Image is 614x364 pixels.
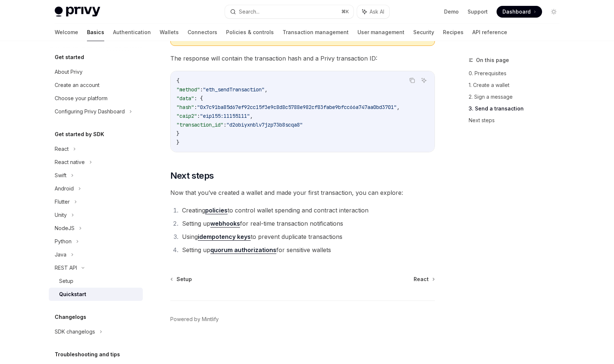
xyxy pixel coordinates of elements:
span: ⌘ K [341,9,349,15]
span: : [224,121,226,128]
div: Create an account [55,81,99,90]
h5: Get started by SDK [55,130,104,139]
a: React [414,276,434,283]
a: idempotency keys [198,233,251,241]
button: Search...⌘K [225,5,353,18]
div: Android [55,184,74,193]
span: } [177,139,179,146]
a: Support [468,8,488,15]
a: API reference [472,23,507,41]
a: 1. Create a wallet [469,79,566,91]
span: , [250,113,253,119]
a: Powered by Mintlify [170,316,219,323]
a: webhooks [210,220,240,227]
span: Setup [177,276,192,283]
a: Recipes [443,23,464,41]
button: Copy the contents from the code block [407,76,417,85]
div: Swift [55,171,66,180]
div: Search... [239,7,259,16]
div: React [55,145,69,153]
a: Connectors [188,23,217,41]
div: Quickstart [59,290,86,299]
a: Wallets [160,23,179,41]
a: Demo [444,8,459,15]
a: 3. Send a transaction [469,103,566,114]
span: : [200,86,203,93]
span: "hash" [177,104,194,110]
span: { [177,77,179,84]
span: React [414,276,429,283]
a: Security [413,23,434,41]
span: Ask AI [370,8,384,15]
span: "method" [177,86,200,93]
a: Quickstart [49,288,143,301]
a: Welcome [55,23,78,41]
div: Choose your platform [55,94,108,103]
a: Policies & controls [226,23,274,41]
div: SDK changelogs [55,327,95,336]
span: Next steps [170,170,214,182]
a: quorum authorizations [210,246,276,254]
span: Now that you’ve created a wallet and made your first transaction, you can explore: [170,188,435,198]
a: About Privy [49,65,143,79]
span: On this page [476,56,509,65]
a: Setup [171,276,192,283]
span: : { [194,95,203,102]
div: REST API [55,263,77,272]
span: : [194,104,197,110]
button: Toggle dark mode [548,6,560,18]
a: User management [357,23,404,41]
a: Dashboard [497,6,542,18]
a: Create an account [49,79,143,92]
div: About Privy [55,68,83,76]
a: 0. Prerequisites [469,68,566,79]
span: : [197,113,200,119]
a: Setup [49,274,143,288]
h5: Changelogs [55,313,86,321]
li: Setting up for real-time transaction notifications [180,218,435,229]
a: 2. Sign a message [469,91,566,103]
img: light logo [55,7,100,17]
a: Next steps [469,114,566,126]
li: Using to prevent duplicate transactions [180,232,435,242]
button: Ask AI [357,5,389,18]
a: policies [205,207,228,214]
a: Authentication [113,23,151,41]
button: Ask AI [419,76,429,85]
div: Configuring Privy Dashboard [55,107,125,116]
span: } [177,130,179,137]
span: "d2obiyxnblv7jzp73b8scqa8" [226,121,303,128]
div: Unity [55,211,67,219]
span: , [265,86,268,93]
span: , [397,104,400,110]
span: "0x7c91ba85d67ef92cc15f3e9c8d8c5788e982cf83fabe9bfcc66a747aa0bd3701" [197,104,397,110]
a: Basics [87,23,104,41]
div: NodeJS [55,224,75,233]
a: Transaction management [283,23,349,41]
div: Flutter [55,197,70,206]
li: Creating to control wallet spending and contract interaction [180,205,435,215]
div: Setup [59,277,73,285]
span: "caip2" [177,113,197,119]
div: React native [55,158,85,167]
span: "transaction_id" [177,121,224,128]
span: "eth_sendTransaction" [203,86,265,93]
a: Choose your platform [49,92,143,105]
span: "eip155:11155111" [200,113,250,119]
li: Setting up for sensitive wallets [180,245,435,255]
div: Java [55,250,66,259]
span: "data" [177,95,194,102]
div: Python [55,237,72,246]
span: Dashboard [502,8,531,15]
h5: Troubleshooting and tips [55,350,120,359]
span: The response will contain the transaction hash and a Privy transaction ID: [170,53,435,63]
h5: Get started [55,53,84,62]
